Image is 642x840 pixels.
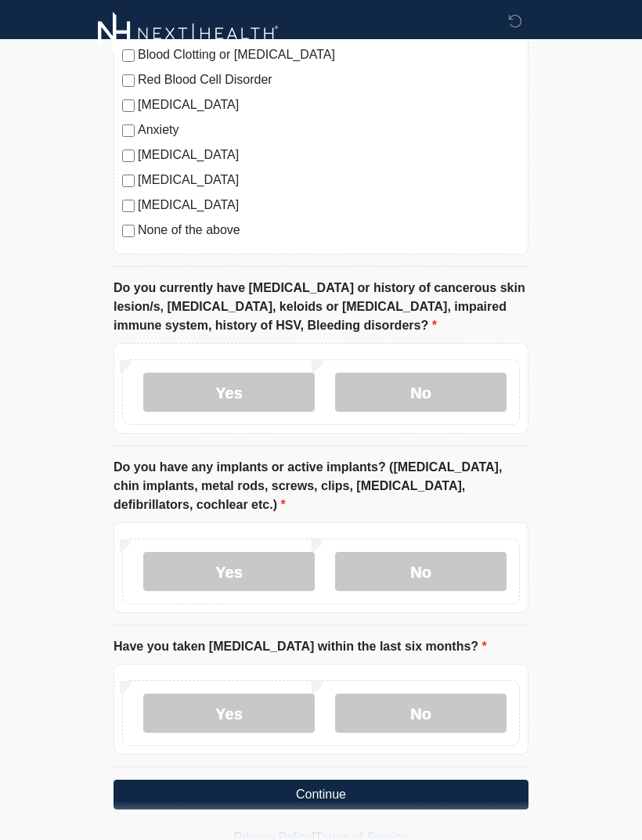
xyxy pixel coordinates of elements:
[335,373,507,412] label: No
[138,121,520,139] label: Anxiety
[335,552,507,591] label: No
[143,552,315,591] label: Yes
[114,780,528,809] button: Continue
[138,70,520,89] label: Red Blood Cell Disorder
[114,637,487,656] label: Have you taken [MEDICAL_DATA] within the last six months?
[122,74,135,87] input: Red Blood Cell Disorder
[122,99,135,112] input: [MEDICAL_DATA]
[335,694,507,733] label: No
[138,221,520,240] label: None of the above
[122,150,135,162] input: [MEDICAL_DATA]
[143,373,315,412] label: Yes
[138,196,520,215] label: [MEDICAL_DATA]
[122,225,135,237] input: None of the above
[122,175,135,187] input: [MEDICAL_DATA]
[122,200,135,212] input: [MEDICAL_DATA]
[143,694,315,733] label: Yes
[122,124,135,137] input: Anxiety
[138,146,520,164] label: [MEDICAL_DATA]
[114,279,528,335] label: Do you currently have [MEDICAL_DATA] or history of cancerous skin lesion/s, [MEDICAL_DATA], keloi...
[98,12,279,55] img: Next-Health Woodland Hills Logo
[138,171,520,189] label: [MEDICAL_DATA]
[138,96,520,114] label: [MEDICAL_DATA]
[114,458,528,514] label: Do you have any implants or active implants? ([MEDICAL_DATA], chin implants, metal rods, screws, ...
